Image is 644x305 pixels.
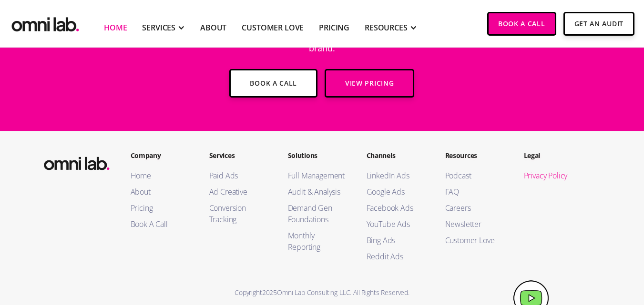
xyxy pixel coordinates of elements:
h2: Legal [524,150,583,160]
a: Customer Love [242,22,304,33]
a: Monthly Reporting [288,230,348,253]
a: Google Ads [367,186,426,197]
a: Book A Call [131,218,190,230]
a: Careers [445,202,505,214]
span: 2025 [262,288,277,297]
a: About [131,186,190,197]
a: home [10,10,81,34]
iframe: Chat Widget [472,195,644,305]
h2: Company [131,150,190,160]
a: Reddit Ads [367,251,426,262]
img: Omni Lab: B2B SaaS Demand Generation Agency [42,150,112,173]
a: Newsletter [445,218,505,230]
a: Get An Audit [563,12,634,36]
a: Customer Love [445,235,505,246]
a: Facebook Ads [367,202,426,214]
a: Audit & Analysis [288,186,348,197]
h2: Services [209,150,269,160]
a: Home [104,22,127,33]
div: RESOURCES [365,22,408,33]
a: Book a Call [229,69,317,98]
a: Privacy Policy [524,170,583,181]
a: View Pricing [325,69,414,98]
img: Omni Lab: B2B SaaS Demand Generation Agency [10,10,81,34]
a: About [200,22,226,33]
div: Copyright Omni Lab Consulting LLC. All Rights Reserved. [32,286,612,299]
a: Pricing [131,202,190,214]
a: Conversion Tracking [209,202,269,225]
h2: Channels [367,150,426,160]
h2: Resources [445,150,505,160]
a: Paid Ads [209,170,269,181]
a: Demand Gen Foundations [288,202,348,225]
a: Bing Ads [367,235,426,246]
a: Pricing [319,22,349,33]
a: Ad Creative [209,186,269,197]
div: SERVICES [142,22,175,33]
a: Book a Call [487,12,556,36]
a: FAQ [445,186,505,197]
a: YouTube Ads [367,218,426,230]
a: Home [131,170,190,181]
h2: Solutions [288,150,348,160]
a: Podcast [445,170,505,181]
a: LinkedIn Ads [367,170,426,181]
a: Full Management [288,170,348,181]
